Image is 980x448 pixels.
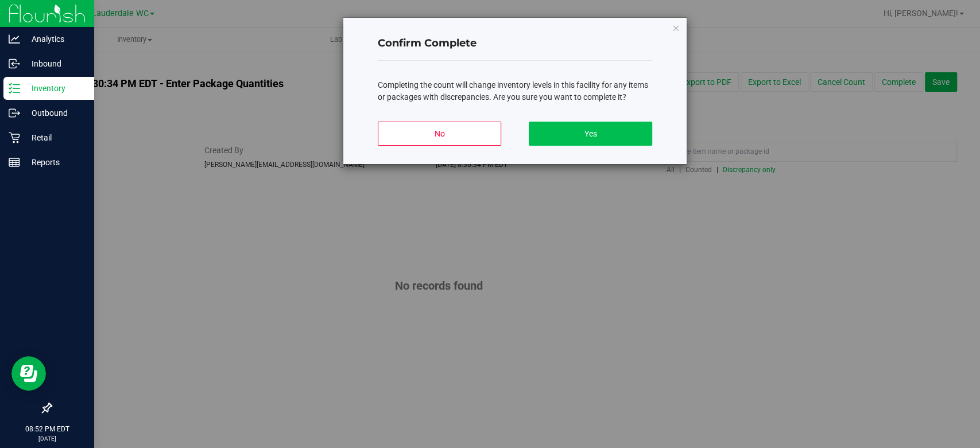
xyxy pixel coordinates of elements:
inline-svg: Inventory [9,83,20,94]
p: Outbound [20,106,89,120]
p: Retail [20,131,89,145]
p: Inventory [20,81,89,95]
iframe: Resource center [11,356,46,391]
h4: Confirm Complete [378,36,652,51]
inline-svg: Reports [9,157,20,168]
p: Reports [20,155,89,169]
span: Completing the count will change inventory levels in this facility for any items or packages with... [378,80,648,102]
p: 08:52 PM EDT [5,424,89,434]
inline-svg: Inbound [9,58,20,69]
inline-svg: Analytics [9,33,20,45]
button: No [378,122,501,146]
inline-svg: Outbound [9,107,20,119]
p: Analytics [20,32,89,46]
inline-svg: Retail [9,132,20,143]
button: Yes [529,122,652,146]
p: Inbound [20,57,89,71]
p: [DATE] [5,434,89,443]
